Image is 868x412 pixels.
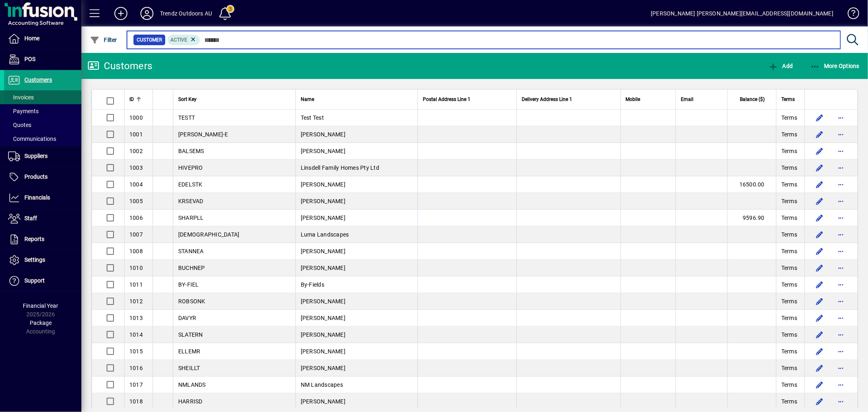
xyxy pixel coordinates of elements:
[781,180,797,188] span: Terms
[781,230,797,239] span: Terms
[160,7,212,20] div: Trendz Outdoors AU
[522,95,572,104] span: Delivery Address Line 1
[178,198,203,204] span: KRSEVAD
[24,236,44,242] span: Reports
[781,130,797,138] span: Terms
[4,90,81,104] a: Invoices
[813,111,826,124] button: Edit
[129,164,143,171] span: 1003
[24,277,45,284] span: Support
[129,198,143,204] span: 1005
[301,365,345,371] span: [PERSON_NAME]
[834,378,847,391] button: More options
[834,228,847,241] button: More options
[781,247,797,255] span: Terms
[4,49,81,70] a: POS
[727,176,776,193] td: 16500.00
[301,381,343,388] span: NM Landscapes
[90,37,117,43] span: Filter
[301,348,345,355] span: [PERSON_NAME]
[301,265,345,271] span: [PERSON_NAME]
[87,59,152,72] div: Customers
[813,161,826,174] button: Edit
[178,381,206,388] span: NMLANDS
[813,378,826,391] button: Edit
[301,231,349,238] span: Luma Landscapes
[137,36,162,44] span: Customer
[813,228,826,241] button: Edit
[24,56,35,62] span: POS
[129,265,143,271] span: 1010
[4,250,81,270] a: Settings
[781,381,797,389] span: Terms
[651,7,833,20] div: [PERSON_NAME] [PERSON_NAME][EMAIL_ADDRESS][DOMAIN_NAME]
[178,398,203,405] span: HARRISD
[781,397,797,405] span: Terms
[813,362,826,375] button: Edit
[4,28,81,49] a: Home
[813,261,826,274] button: Edit
[834,278,847,291] button: More options
[423,95,470,104] span: Postal Address Line 1
[134,6,160,21] button: Profile
[301,181,345,188] span: [PERSON_NAME]
[834,178,847,191] button: More options
[681,95,693,104] span: Email
[301,148,345,154] span: [PERSON_NAME]
[4,167,81,187] a: Products
[681,95,722,104] div: Email
[4,118,81,132] a: Quotes
[178,131,228,138] span: [PERSON_NAME]-E
[178,114,195,121] span: TESTT
[24,35,39,42] span: Home
[129,281,143,288] span: 1011
[301,331,345,338] span: [PERSON_NAME]
[129,181,143,188] span: 1004
[813,328,826,341] button: Edit
[129,331,143,338] span: 1014
[813,128,826,141] button: Edit
[301,114,324,121] span: Test Test
[178,281,199,288] span: BY-FIEL
[129,148,143,154] span: 1002
[129,348,143,355] span: 1015
[301,164,379,171] span: Linsdell Family Homes Pty Ltd
[766,59,795,73] button: Add
[129,95,148,104] div: ID
[88,33,119,47] button: Filter
[24,194,50,201] span: Financials
[301,281,324,288] span: By-Fields
[781,264,797,272] span: Terms
[813,195,826,208] button: Edit
[24,173,48,180] span: Products
[178,315,196,321] span: DAVYR
[834,311,847,324] button: More options
[301,315,345,321] span: [PERSON_NAME]
[301,131,345,138] span: [PERSON_NAME]
[732,95,772,104] div: Balance ($)
[301,248,345,254] span: [PERSON_NAME]
[768,63,793,69] span: Add
[834,211,847,224] button: More options
[781,364,797,372] span: Terms
[808,59,862,73] button: More Options
[4,188,81,208] a: Financials
[129,298,143,305] span: 1012
[4,271,81,291] a: Support
[178,365,200,371] span: SHEILLT
[813,211,826,224] button: Edit
[834,128,847,141] button: More options
[178,265,205,271] span: BUCHNEP
[24,77,52,83] span: Customers
[813,178,826,191] button: Edit
[4,146,81,167] a: Suppliers
[834,328,847,341] button: More options
[781,164,797,172] span: Terms
[781,147,797,155] span: Terms
[810,63,860,69] span: More Options
[781,95,795,104] span: Terms
[129,315,143,321] span: 1013
[781,331,797,339] span: Terms
[813,278,826,291] button: Edit
[129,248,143,254] span: 1008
